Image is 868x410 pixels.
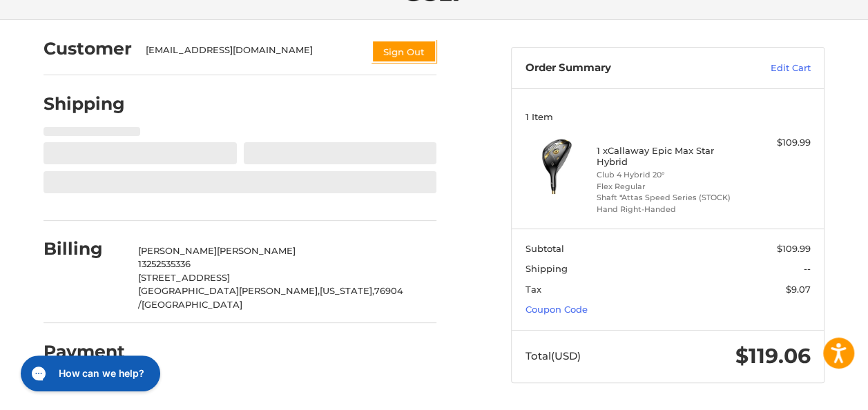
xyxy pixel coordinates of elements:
[142,299,242,310] span: [GEOGRAPHIC_DATA]
[525,284,541,295] span: Tax
[525,243,564,254] span: Subtotal
[44,38,132,59] h2: Customer
[597,169,736,181] li: Club 4 Hybrid 20°
[138,245,217,256] span: [PERSON_NAME]
[217,245,296,256] span: [PERSON_NAME]
[44,341,125,362] h2: Payment
[138,258,191,269] span: 13252535336
[597,204,736,215] li: Hand Right-Handed
[525,111,811,122] h3: 1 Item
[44,238,124,260] h2: Billing
[525,61,720,75] h3: Order Summary
[739,136,810,150] div: $109.99
[525,263,568,274] span: Shipping
[146,43,358,63] div: [EMAIL_ADDRESS][DOMAIN_NAME]
[138,285,320,296] span: [GEOGRAPHIC_DATA][PERSON_NAME],
[735,343,811,369] span: $119.06
[320,285,374,296] span: [US_STATE],
[372,40,436,63] button: Sign Out
[777,243,811,254] span: $109.99
[720,61,811,75] a: Edit Cart
[597,145,736,168] h4: 1 x Callaway Epic Max Star Hybrid
[44,93,125,115] h2: Shipping
[138,285,403,310] span: 76904 /
[14,351,164,396] iframe: Gorgias live chat messenger
[525,349,581,362] span: Total (USD)
[804,263,811,274] span: --
[525,304,588,315] a: Coupon Code
[597,181,736,193] li: Flex Regular
[786,284,811,295] span: $9.07
[597,192,736,204] li: Shaft *Attas Speed Series (STOCK)
[138,272,230,283] span: [STREET_ADDRESS]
